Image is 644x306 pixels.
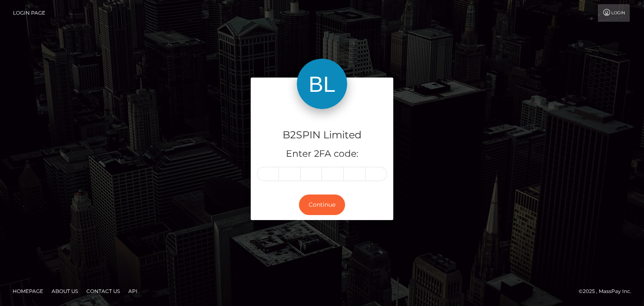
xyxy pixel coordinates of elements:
[13,4,45,22] a: Login Page
[48,285,81,298] a: About Us
[257,148,387,161] h5: Enter 2FA code:
[125,285,141,298] a: API
[297,59,347,109] img: B2SPIN Limited
[299,194,345,215] button: Continue
[598,4,630,22] a: Login
[579,287,638,296] div: © 2025 , MassPay Inc.
[83,285,123,298] a: Contact Us
[257,128,387,143] h4: B2SPIN Limited
[9,285,47,298] a: Homepage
